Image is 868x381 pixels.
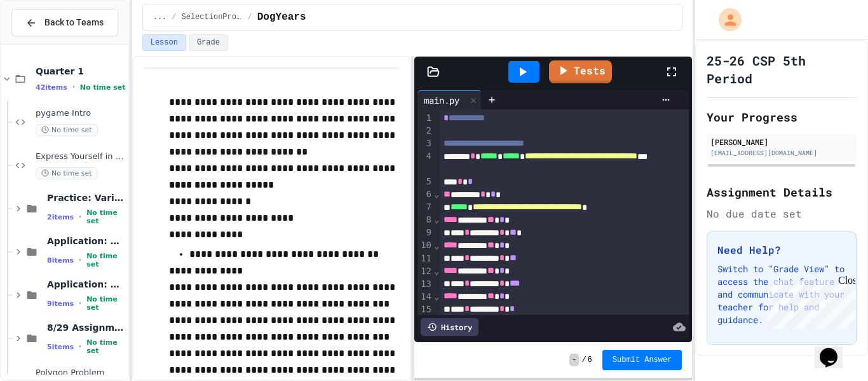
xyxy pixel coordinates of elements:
span: • [79,342,81,352]
div: History [421,318,478,336]
button: Submit Answer [602,350,682,370]
span: No time set [36,124,98,136]
h2: Assignment Details [707,183,857,201]
div: 1 [417,112,433,125]
h1: 25-26 CSP 5th Period [707,52,857,87]
div: 5 [417,176,433,188]
span: • [79,298,81,308]
iframe: chat widget [815,330,855,368]
div: [EMAIL_ADDRESS][DOMAIN_NAME] [710,148,853,158]
a: Tests [549,60,612,83]
span: No time set [80,83,126,92]
span: Application: Variables/Print [47,235,126,247]
span: Fold line [433,291,440,301]
div: 12 [417,265,433,278]
h3: Need Help? [717,242,846,258]
div: 11 [417,253,433,265]
button: Back to Teams [11,9,118,36]
span: 8/29 Assignments [47,322,126,333]
span: No time set [86,252,126,268]
span: Express Yourself in Python! [36,151,126,162]
div: 15 [417,303,433,316]
button: Grade [189,34,228,51]
span: ... [153,12,167,22]
span: • [79,212,81,222]
p: Switch to "Grade View" to access the chat feature and communicate with your teacher for help and ... [717,263,846,326]
div: 14 [417,291,433,303]
div: No due date set [707,206,857,221]
span: 2 items [47,213,74,221]
div: 13 [417,278,433,291]
span: Practice: Variables/Print [47,192,126,204]
span: Fold line [433,214,440,225]
span: Submit Answer [613,355,672,365]
span: Fold line [433,240,440,251]
span: • [72,82,75,92]
div: 9 [417,226,433,239]
span: 9 items [47,300,74,308]
span: 5 items [47,343,74,351]
span: Quarter 1 [36,66,126,77]
span: No time set [36,167,98,179]
iframe: chat widget [763,275,855,329]
span: Fold line [433,189,440,199]
div: 7 [417,201,433,214]
div: main.py [417,90,482,109]
div: 6 [417,188,433,201]
span: pygame Intro [36,108,126,119]
span: Back to Teams [44,16,104,29]
span: SelectionProjects [182,12,243,22]
div: Chat with us now!Close [5,5,88,81]
span: / [172,12,176,22]
div: 8 [417,214,433,226]
span: DogYears [257,10,306,25]
span: No time set [86,209,126,225]
span: 8 items [47,256,74,265]
h2: Your Progress [707,108,857,126]
span: Application: Strings, Inputs, Math [47,279,126,290]
div: 4 [417,150,433,176]
span: / [581,355,586,365]
span: - [569,354,579,366]
div: 10 [417,239,433,252]
span: • [79,255,81,265]
span: / [248,12,252,22]
div: [PERSON_NAME] [710,136,853,148]
span: 6 [588,355,592,365]
div: My Account [705,5,745,34]
button: Lesson [142,34,186,51]
div: 3 [417,137,433,150]
span: Polygon Problem [36,368,126,378]
div: main.py [417,94,466,107]
span: Fold line [433,266,440,276]
div: 2 [417,125,433,137]
span: 42 items [36,83,67,92]
span: No time set [86,338,126,355]
span: No time set [86,295,126,312]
